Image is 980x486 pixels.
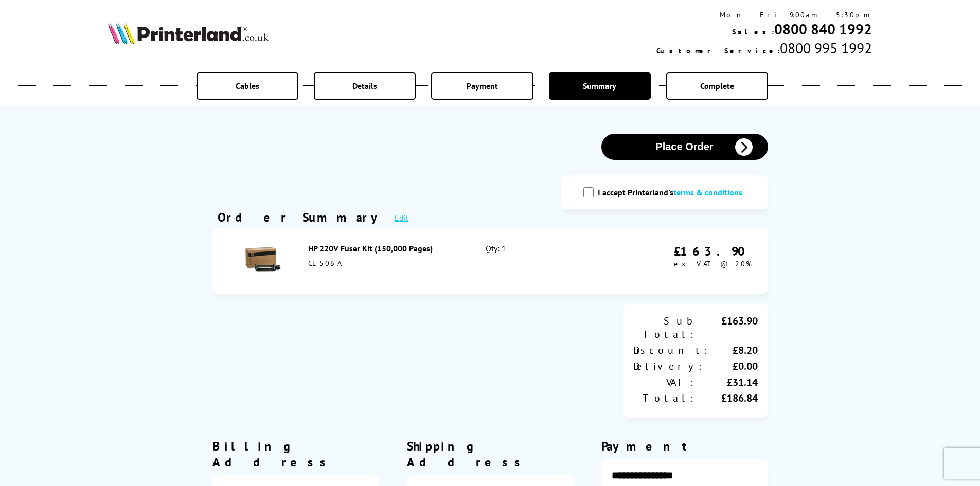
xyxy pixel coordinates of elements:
label: I accept Printerland's [598,187,747,197]
div: Mon - Fri 9:00am - 5:30pm [656,10,872,20]
div: £31.14 [696,375,758,389]
span: Customer Service: [656,46,780,56]
div: HP 220V Fuser Kit (150,000 Pages) [308,243,464,254]
a: 0800 840 1992 [774,20,872,39]
span: Summary [583,81,616,91]
div: Order Summary [218,209,384,225]
div: VAT: [633,375,696,389]
span: Sales: [732,27,774,37]
span: Details [352,81,377,91]
div: Discount: [633,344,710,357]
div: £163.90 [674,243,753,259]
div: £163.90 [696,314,758,341]
span: Cables [236,81,259,91]
span: 0800 995 1992 [780,39,872,58]
img: Printerland Logo [108,22,269,44]
a: modal_tc [673,187,742,197]
a: Edit [395,212,408,223]
div: £186.84 [696,391,758,405]
div: Total: [633,391,696,405]
span: Payment [467,81,498,91]
div: £0.00 [704,359,758,373]
div: CE506A [308,259,464,268]
div: Delivery: [633,359,704,373]
div: Qty: 1 [486,243,592,278]
span: Complete [700,81,734,91]
div: Shipping Address [407,438,574,470]
div: £8.20 [710,344,758,357]
img: HP 220V Fuser Kit (150,000 Pages) [245,242,281,278]
div: Payment [601,438,768,454]
button: Place Order [601,134,768,160]
div: Billing Address [212,438,379,470]
div: Sub Total: [633,314,696,341]
span: ex VAT @ 20% [674,259,752,268]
